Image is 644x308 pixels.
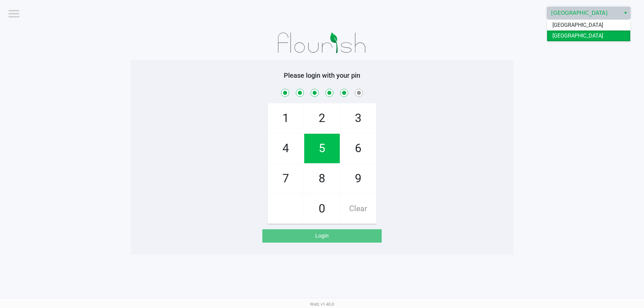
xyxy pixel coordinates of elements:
[621,7,630,19] button: Select
[340,194,376,224] span: Clear
[340,134,376,163] span: 6
[310,302,334,307] span: Web: v1.40.0
[304,134,340,163] span: 5
[304,194,340,224] span: 0
[268,134,304,163] span: 4
[552,21,603,29] span: [GEOGRAPHIC_DATA]
[136,71,508,79] h5: Please login with your pin
[304,164,340,193] span: 8
[552,32,603,40] span: [GEOGRAPHIC_DATA]
[340,164,376,193] span: 9
[340,104,376,133] span: 3
[268,164,304,193] span: 7
[304,104,340,133] span: 2
[268,104,304,133] span: 1
[551,9,616,17] span: [GEOGRAPHIC_DATA]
